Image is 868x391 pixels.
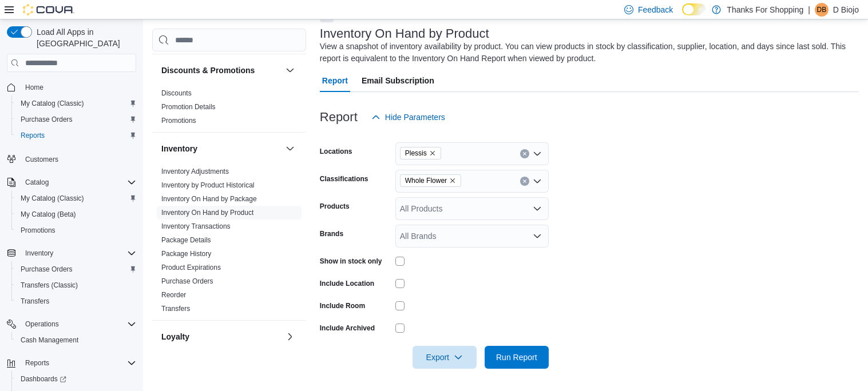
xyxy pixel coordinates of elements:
[16,191,89,205] a: My Catalog (Classic)
[16,208,81,221] a: My Catalog (Beta)
[16,97,89,110] a: My Catalog (Classic)
[16,97,136,110] span: My Catalog (Classic)
[16,294,54,308] a: Transfers
[161,181,255,189] a: Inventory by Product Historical
[32,26,136,49] span: Load All Apps in [GEOGRAPHIC_DATA]
[808,3,810,17] p: |
[405,147,427,159] span: Plessis
[682,15,683,16] span: Dark Mode
[21,194,84,203] span: My Catalog (Classic)
[161,263,221,272] span: Product Expirations
[16,129,136,142] span: Reports
[23,4,74,15] img: Cova
[161,208,253,217] span: Inventory On Hand by Product
[21,281,78,290] span: Transfers (Classic)
[11,277,141,293] button: Transfers (Classic)
[161,304,190,313] span: Transfers
[11,222,141,238] button: Promotions
[533,204,542,213] button: Open list of options
[16,372,71,386] a: Dashboards
[283,142,297,155] button: Inventory
[161,117,196,125] a: Promotions
[161,236,211,245] span: Package Details
[161,209,253,217] a: Inventory On Hand by Product
[367,106,450,129] button: Hide Parameters
[161,290,186,300] span: Reorder
[16,262,136,276] span: Purchase Orders
[320,27,489,41] h3: Inventory On Hand by Product
[405,175,447,186] span: Whole Flower
[520,149,529,158] button: Clear input
[11,261,141,277] button: Purchase Orders
[2,79,141,95] button: Home
[161,331,189,342] h3: Loyalty
[161,305,190,313] a: Transfers
[21,226,56,235] span: Promotions
[161,331,281,342] button: Loyalty
[322,69,348,92] span: Report
[11,95,141,111] button: My Catalog (Classic)
[11,190,141,206] button: My Catalog (Classic)
[25,320,59,329] span: Operations
[161,194,257,204] span: Inventory On Hand by Package
[320,202,350,211] label: Products
[161,65,281,76] button: Discounts & Promotions
[16,191,136,205] span: My Catalog (Classic)
[320,229,343,238] label: Brands
[533,149,542,158] button: Open list of options
[320,147,352,156] label: Locations
[2,355,141,371] button: Reports
[533,232,542,241] button: Open list of options
[21,99,84,108] span: My Catalog (Classic)
[161,222,231,230] a: Inventory Transactions
[833,3,859,17] p: D Biojo
[16,224,136,237] span: Promotions
[161,167,229,175] a: Inventory Adjustments
[2,245,141,261] button: Inventory
[16,333,136,347] span: Cash Management
[21,153,63,166] a: Customers
[16,208,136,221] span: My Catalog (Beta)
[638,4,673,15] span: Feedback
[11,293,141,309] button: Transfers
[320,324,375,333] label: Include Archived
[161,277,213,285] a: Purchase Orders
[21,317,64,331] button: Operations
[161,291,186,299] a: Reorder
[16,294,136,308] span: Transfers
[21,246,136,260] span: Inventory
[815,3,829,17] div: D Biojo
[161,264,221,272] a: Product Expirations
[161,195,257,203] a: Inventory On Hand by Package
[161,181,255,190] span: Inventory by Product Historical
[2,316,141,332] button: Operations
[682,3,706,15] input: Dark Mode
[161,250,211,258] a: Package History
[152,165,306,320] div: Inventory
[429,150,436,157] button: Remove Plessis from selection in this group
[16,278,136,292] span: Transfers (Classic)
[362,69,434,92] span: Email Subscription
[25,358,49,368] span: Reports
[283,63,297,77] button: Discounts & Promotions
[496,352,537,363] span: Run Report
[21,356,54,370] button: Reports
[161,65,255,76] h3: Discounts & Promotions
[21,175,53,189] button: Catalog
[25,83,43,92] span: Home
[320,279,374,288] label: Include Location
[161,143,281,154] button: Inventory
[21,246,58,260] button: Inventory
[449,177,456,184] button: Remove Whole Flower from selection in this group
[21,81,48,94] a: Home
[21,131,45,140] span: Reports
[21,356,136,370] span: Reports
[413,346,477,369] button: Export
[161,103,216,111] a: Promotion Details
[161,167,229,176] span: Inventory Adjustments
[25,249,53,258] span: Inventory
[161,116,196,125] span: Promotions
[485,346,549,369] button: Run Report
[21,115,73,124] span: Purchase Orders
[400,174,461,187] span: Whole Flower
